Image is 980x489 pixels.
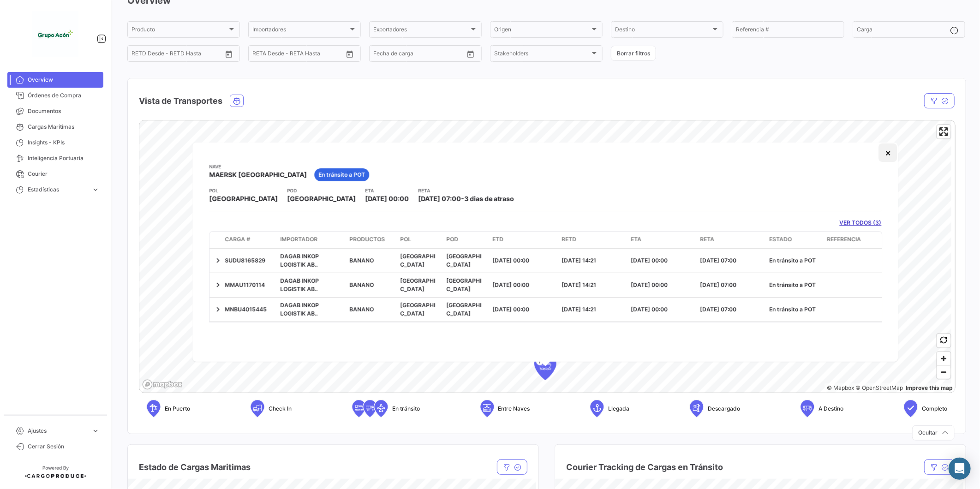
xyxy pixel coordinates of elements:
[534,352,556,380] div: Map marker
[696,231,765,248] datatable-header-cell: RETA
[276,231,346,248] datatable-header-cell: Importador
[225,305,273,313] div: MNBU4015445
[209,170,307,179] span: MAERSK [GEOGRAPHIC_DATA]
[700,305,736,312] span: [DATE] 07:00
[365,195,409,203] span: [DATE] 00:00
[464,195,514,203] span: 3 dias de atraso
[464,47,478,61] button: Open calendar
[562,305,596,312] span: [DATE] 14:21
[280,235,317,243] span: Importador
[827,235,861,243] span: Referencia
[222,47,236,61] button: Open calendar
[627,231,696,248] datatable-header-cell: ETA
[631,235,641,243] span: ETA
[631,281,668,288] span: [DATE] 00:00
[165,405,190,413] span: En Puerto
[287,194,356,203] span: [GEOGRAPHIC_DATA]
[769,305,816,312] span: En tránsito a POT
[418,187,514,194] app-card-info-title: RETA
[28,91,100,100] span: Órdenes de Compra
[492,235,503,243] span: ETD
[252,52,269,58] input: Desde
[856,384,903,391] a: OpenStreetMap
[28,154,100,162] span: Inteligencia Portuaria
[7,150,103,166] a: Inteligencia Portuaria
[225,280,273,289] div: MMAU1170114
[840,219,882,227] a: VER TODOS (3)
[275,52,319,58] input: Hasta
[139,120,951,394] canvas: Map
[937,365,950,379] button: Zoom out
[131,52,148,58] input: Desde
[269,405,292,413] span: Check In
[230,95,243,107] button: Ocean
[937,352,950,365] span: Zoom in
[28,138,100,147] span: Insights - KPIs
[318,171,365,179] span: En tránsito a POT
[209,187,278,194] app-card-info-title: POL
[498,405,530,413] span: Entre Naves
[28,170,100,178] span: Courier
[922,405,947,413] span: Completo
[396,231,442,248] datatable-header-cell: POL
[28,76,100,84] span: Overview
[700,281,736,288] span: [DATE] 07:00
[769,281,816,288] span: En tránsito a POT
[615,28,711,34] span: Destino
[28,427,88,435] span: Ajustes
[700,235,714,243] span: RETA
[7,88,103,103] a: Órdenes de Compra
[396,52,440,58] input: Hasta
[346,231,396,248] datatable-header-cell: Productos
[708,405,740,413] span: Descargado
[769,235,792,243] span: Estado
[827,384,854,391] a: Mapbox
[221,231,276,248] datatable-header-cell: Carga #
[937,125,950,138] button: Enter fullscreen
[349,281,374,288] span: BANANO
[765,231,823,248] datatable-header-cell: Estado
[446,277,481,292] span: [GEOGRAPHIC_DATA]
[280,277,319,292] span: DAGAB INKOP LOGISTIK AB..
[142,379,183,390] a: Mapbox logo
[442,231,489,248] datatable-header-cell: POD
[446,301,481,316] span: [GEOGRAPHIC_DATA]
[562,281,596,288] span: [DATE] 14:21
[418,195,461,203] span: [DATE] 07:00
[611,46,656,61] button: Borrar filtros
[400,277,435,292] span: [GEOGRAPHIC_DATA]
[562,256,596,263] span: [DATE] 14:21
[608,405,629,413] span: Llegada
[400,235,411,243] span: POL
[7,103,103,119] a: Documentos
[91,185,100,194] span: expand_more
[365,187,409,194] app-card-info-title: ETA
[131,28,227,34] span: Producto
[566,461,723,474] h4: Courier Tracking de Cargas en Tránsito
[631,305,668,312] span: [DATE] 00:00
[562,235,576,243] span: RETD
[492,305,529,312] span: [DATE] 00:00
[494,52,590,58] span: Stakeholders
[7,166,103,182] a: Courier
[461,195,464,203] span: -
[631,256,668,263] span: [DATE] 00:00
[536,358,544,365] span: T
[492,256,529,263] span: [DATE] 00:00
[489,231,558,248] datatable-header-cell: ETD
[879,143,897,162] button: Close popup
[28,185,88,194] span: Estadísticas
[7,72,103,88] a: Overview
[7,119,103,135] a: Cargas Marítimas
[823,231,881,248] datatable-header-cell: Referencia
[287,187,356,194] app-card-info-title: POD
[937,366,950,379] span: Zoom out
[400,301,435,316] span: [GEOGRAPHIC_DATA]
[252,28,348,34] span: Importadores
[700,256,736,263] span: [DATE] 07:00
[373,28,469,34] span: Exportadores
[91,427,100,435] span: expand_more
[881,231,973,248] datatable-header-cell: OC #
[7,135,103,150] a: Insights - KPIs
